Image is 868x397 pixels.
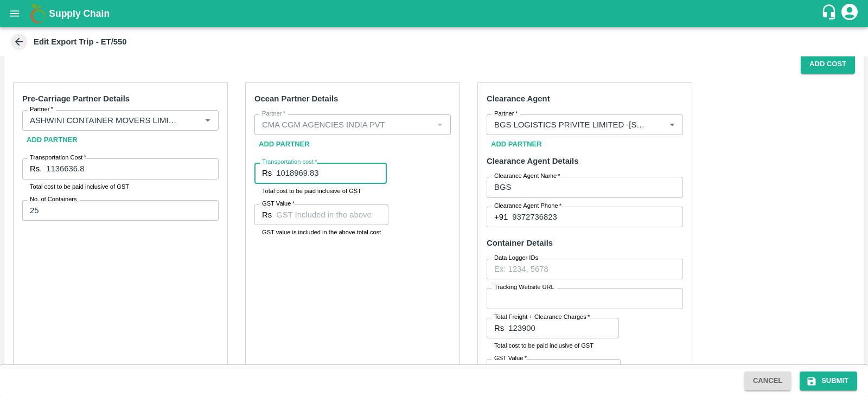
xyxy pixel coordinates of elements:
p: Total cost to be paid inclusive of GST [30,182,211,191]
label: Total Freight + Clearance Charges [494,313,590,322]
label: No. of Containers [30,195,77,204]
p: Total cost to be paid inclusive of GST [262,186,379,196]
input: Select Partner [490,118,648,132]
label: Data Logger IDs [494,254,538,262]
strong: Ocean Partner Details [254,94,338,103]
label: Partner [262,110,285,118]
input: Select Partner [25,113,183,127]
label: Partner [30,105,53,114]
button: Cancel [744,372,791,390]
label: Transportation Cost [30,153,86,162]
strong: Clearance Agent Details [487,157,578,165]
img: logo [27,3,49,24]
strong: Clearance Agent [487,94,550,103]
button: Add Partner [22,131,82,150]
p: Rs [262,209,272,221]
button: Submit [800,372,857,390]
button: Add Partner [254,135,314,154]
p: Rs. [30,163,42,175]
button: Open [201,113,215,127]
input: Ex: 1234, 5678 [487,259,683,279]
input: GST Included in the above cost [276,204,388,225]
a: Supply Chain [49,6,821,21]
label: Partner [494,110,518,118]
button: Open [665,118,679,132]
strong: Container Details [487,239,553,247]
b: Edit Export Trip - ET/550 [34,37,127,46]
strong: Pre-Carriage Partner Details [22,94,130,103]
p: Rs [494,363,504,375]
div: customer-support [821,4,840,23]
input: Select Partner [258,118,430,132]
label: Clearance Agent Name [494,172,560,181]
b: Supply Chain [49,8,110,19]
p: Rs [494,322,504,334]
label: Tracking Website URL [494,283,554,292]
label: Transportation cost [262,158,317,167]
button: Add Partner [487,135,546,154]
label: GST Value [494,354,527,363]
p: GST value is included in the above total cost [262,227,381,237]
input: GST Included in the above cost [508,359,621,380]
label: Clearance Agent Phone [494,202,561,210]
div: account of current user [840,2,859,25]
button: Add Cost [801,55,855,74]
label: GST Value [262,200,295,208]
p: Total cost to be paid inclusive of GST [494,341,611,350]
button: open drawer [2,1,27,26]
p: +91 [494,211,508,223]
p: Rs [262,167,272,179]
